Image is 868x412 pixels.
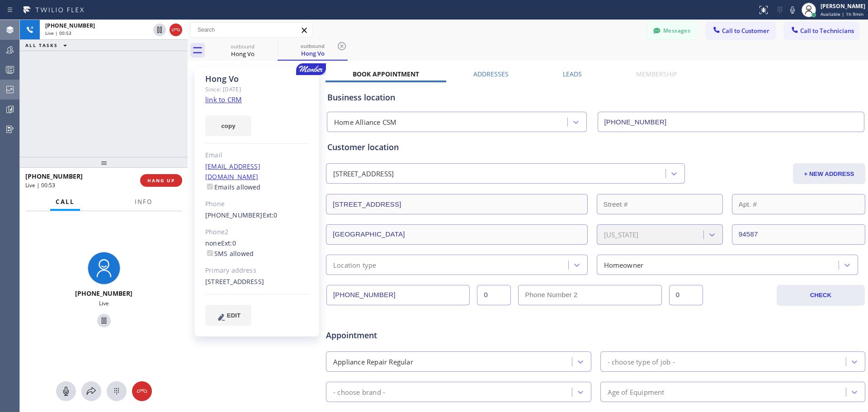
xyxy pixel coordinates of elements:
[477,285,511,305] input: Ext.
[81,381,101,401] button: Open directory
[205,211,263,219] a: [PHONE_NUMBER]
[326,285,470,305] input: Phone Number
[56,198,75,206] span: Call
[107,381,127,401] button: Open dialpad
[205,265,309,276] div: Primary address
[333,169,394,179] div: [STREET_ADDRESS]
[170,24,182,36] button: Hang up
[518,285,661,305] input: Phone Number 2
[732,194,865,214] input: Apt. #
[207,250,213,256] input: SMS allowed
[205,162,260,181] a: [EMAIL_ADDRESS][DOMAIN_NAME]
[140,174,182,187] button: HANG UP
[800,27,854,35] span: Call to Technicians
[563,70,582,78] label: Leads
[191,23,312,37] input: Search
[326,329,505,341] span: Appointment
[784,22,859,39] button: Call to Technicians
[25,181,55,189] span: Live | 00:53
[25,172,83,180] span: [PHONE_NUMBER]
[706,22,775,39] button: Call to Customer
[326,224,588,245] input: City
[153,24,166,36] button: Hold Customer
[205,277,309,287] div: [STREET_ADDRESS]
[208,50,277,58] div: Hong Vo
[207,184,213,189] input: Emails allowed
[205,199,309,209] div: Phone
[327,141,864,153] div: Customer location
[208,40,277,61] div: Hong Vo
[608,356,675,367] div: - choose type of job -
[793,163,865,184] button: + NEW ADDRESS
[353,70,419,78] label: Book Appointment
[333,356,413,367] div: Appliance Repair Regular
[227,312,241,319] span: EDIT
[777,285,865,306] button: CHECK
[25,42,58,48] span: ALL TASKS
[205,150,309,161] div: Email
[473,70,509,78] label: Addresses
[221,239,236,247] span: Ext: 0
[821,11,863,17] span: Available | 1h 9min
[132,381,152,401] button: Hang up
[205,249,254,258] label: SMS allowed
[597,194,723,214] input: Street #
[598,112,865,132] input: Phone Number
[205,95,242,104] a: link to CRM
[821,2,865,10] div: [PERSON_NAME]
[278,43,347,49] div: outbound
[205,238,309,259] div: none
[99,299,109,307] span: Live
[97,314,111,327] button: Hold Customer
[263,211,278,219] span: Ext: 0
[75,289,132,298] span: [PHONE_NUMBER]
[326,194,588,214] input: Address
[604,260,644,270] div: Homeowner
[608,387,665,397] div: Age of Equipment
[205,227,309,237] div: Phone2
[45,22,95,29] span: [PHONE_NUMBER]
[205,74,309,84] div: Hong Vo
[129,193,158,211] button: Info
[334,117,396,128] div: Home Alliance CSM
[647,22,697,39] button: Messages
[135,198,152,206] span: Info
[147,177,175,184] span: HANG UP
[205,84,309,95] div: Since: [DATE]
[327,91,864,104] div: Business location
[20,40,76,51] button: ALL TASKS
[333,387,385,397] div: - choose brand -
[636,70,677,78] label: Membership
[50,193,80,211] button: Call
[786,4,799,16] button: Mute
[732,224,865,245] input: ZIP
[208,43,277,50] div: outbound
[56,381,76,401] button: Mute
[45,30,71,36] span: Live | 00:53
[205,183,261,191] label: Emails allowed
[278,49,347,57] div: Hong Vo
[669,285,703,305] input: Ext. 2
[278,40,347,60] div: Hong Vo
[333,260,377,270] div: Location type
[722,27,769,35] span: Call to Customer
[205,115,251,136] button: copy
[205,305,251,326] button: EDIT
